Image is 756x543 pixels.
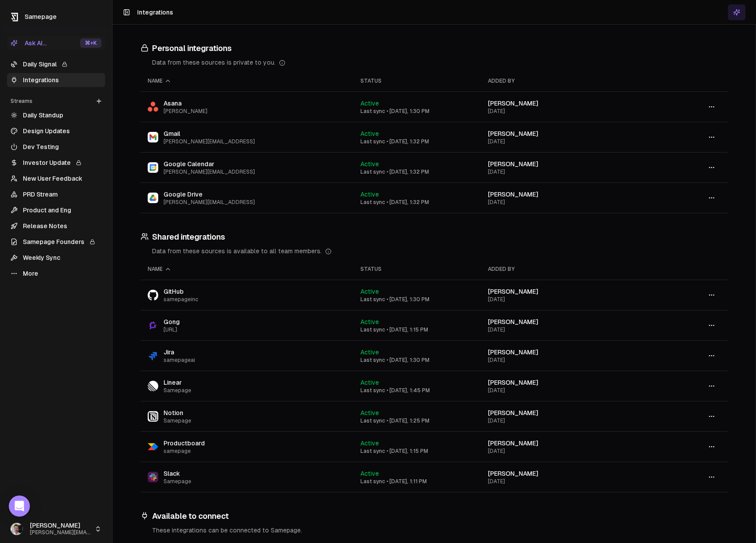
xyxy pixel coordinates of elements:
span: Gong [164,317,180,326]
span: [PERSON_NAME] [488,100,538,107]
div: [DATE] [488,108,644,115]
img: Gmail [148,132,158,142]
a: New User Feedback [7,171,105,186]
span: samepage [164,448,205,455]
span: [PERSON_NAME] [488,379,538,386]
span: Jira [164,348,195,357]
span: [PERSON_NAME] [488,409,538,416]
div: Last sync • [DATE], 1:45 PM [360,387,474,394]
img: GitHub [148,290,158,300]
span: Active [360,379,379,386]
span: samepageinc [164,296,198,303]
div: Data from these sources is private to you. [152,58,727,67]
span: Google Calendar [164,160,255,168]
img: Notion [148,411,158,422]
div: Name [148,77,346,84]
div: Last sync • [DATE], 1:30 PM [360,296,474,303]
div: Last sync • [DATE], 1:30 PM [360,108,474,115]
span: [PERSON_NAME] [164,108,207,115]
div: Last sync • [DATE], 1:15 PM [360,326,474,333]
span: Asana [164,99,207,108]
span: Active [360,191,379,198]
span: Active [360,440,379,447]
div: Last sync • [DATE], 1:32 PM [360,168,474,175]
a: Investor Update [7,156,105,170]
span: [PERSON_NAME] [30,522,91,530]
span: [PERSON_NAME][EMAIL_ADDRESS] [164,199,255,206]
div: These integrations can be connected to Samepage. [152,526,727,535]
a: Design Updates [7,124,105,138]
span: Active [360,130,379,137]
span: [PERSON_NAME][EMAIL_ADDRESS] [30,529,91,536]
span: Active [360,349,379,356]
div: [DATE] [488,448,644,455]
img: Google Drive [148,193,158,203]
span: Active [360,470,379,477]
div: Streams [7,94,105,108]
span: [PERSON_NAME] [488,160,538,168]
img: Google Calendar [148,162,158,173]
div: Ask AI... [11,39,47,47]
a: Release Notes [7,219,105,233]
div: [DATE] [488,417,644,424]
div: Last sync • [DATE], 1:30 PM [360,357,474,364]
span: GitHub [164,287,198,296]
img: Jira [148,350,158,361]
span: [PERSON_NAME] [488,191,538,198]
span: [URL] [164,326,180,333]
span: Active [360,409,379,416]
div: Last sync • [DATE], 1:32 PM [360,138,474,145]
span: Gmail [164,129,255,138]
span: Active [360,288,379,295]
div: ⌘ +K [80,38,102,48]
span: Active [360,100,379,107]
span: Linear [164,378,191,387]
span: Productboard [164,439,205,448]
img: _image [11,523,23,535]
button: [PERSON_NAME][PERSON_NAME][EMAIL_ADDRESS] [7,518,105,539]
img: Slack [148,472,158,482]
span: samepageai [164,357,195,364]
span: Samepage [25,13,57,20]
div: Last sync • [DATE], 1:11 PM [360,478,474,485]
div: [DATE] [488,326,644,333]
span: [PERSON_NAME] [488,130,538,137]
div: [DATE] [488,478,644,485]
a: PRD Stream [7,187,105,201]
div: [DATE] [488,387,644,394]
a: Integrations [7,73,105,87]
span: Samepage [164,417,191,424]
div: [DATE] [488,138,644,145]
div: Status [360,266,474,273]
span: Active [360,318,379,325]
a: Weekly Sync [7,251,105,265]
span: Samepage [164,387,191,394]
span: [PERSON_NAME] [488,318,538,325]
div: Added by [488,77,644,84]
div: Data from these sources is available to all team members. [152,247,727,255]
div: Last sync • [DATE], 1:32 PM [360,199,474,206]
a: Product and Eng [7,203,105,217]
div: Name [148,266,346,273]
div: Last sync • [DATE], 1:25 PM [360,417,474,424]
div: Status [360,77,474,84]
div: Added by [488,266,644,273]
a: Samepage Founders [7,235,105,249]
a: More [7,266,105,281]
a: Daily Standup [7,108,105,122]
div: [DATE] [488,199,644,206]
span: [PERSON_NAME] [488,440,538,447]
a: Dev Testing [7,140,105,154]
img: Asana [148,102,158,112]
span: Notion [164,408,191,417]
span: [PERSON_NAME] [488,470,538,477]
span: Active [360,160,379,168]
h3: Personal integrations [141,42,727,55]
span: [PERSON_NAME][EMAIL_ADDRESS] [164,138,255,145]
div: Open Intercom Messenger [9,496,30,517]
img: Linear [148,381,158,391]
span: [PERSON_NAME] [488,349,538,356]
h3: Available to connect [141,510,727,522]
img: Productboard [148,441,158,452]
span: Google Drive [164,190,255,199]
